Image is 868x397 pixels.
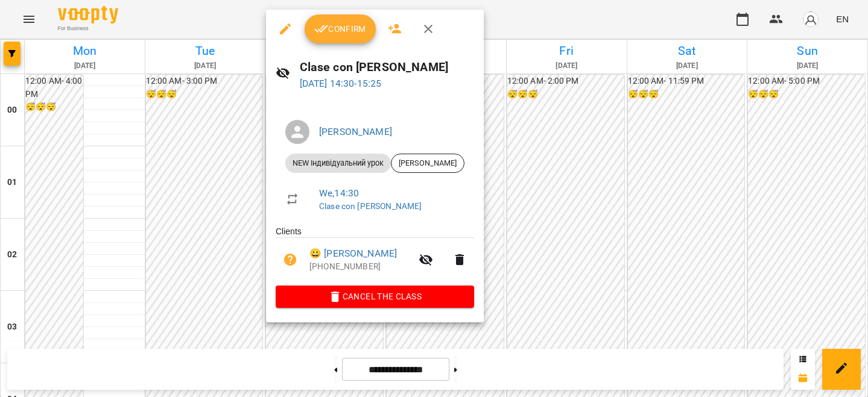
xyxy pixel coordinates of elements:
[309,261,411,273] p: [PHONE_NUMBER]
[285,289,464,304] span: Cancel the class
[319,126,392,137] a: [PERSON_NAME]
[319,201,422,211] a: Clase con [PERSON_NAME]
[276,245,305,274] button: Unpaid. Bill the attendance?
[276,225,474,286] ul: Clients
[391,158,464,169] span: [PERSON_NAME]
[300,58,474,77] h6: Clase con [PERSON_NAME]
[314,22,366,36] span: Confirm
[276,286,474,307] button: Cancel the class
[305,14,376,43] button: Confirm
[391,154,464,173] div: [PERSON_NAME]
[319,187,359,199] a: We , 14:30
[285,158,391,169] span: NEW Індивідуальний урок
[300,78,382,89] a: [DATE] 14:30-15:25
[309,246,397,261] a: 😀 [PERSON_NAME]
